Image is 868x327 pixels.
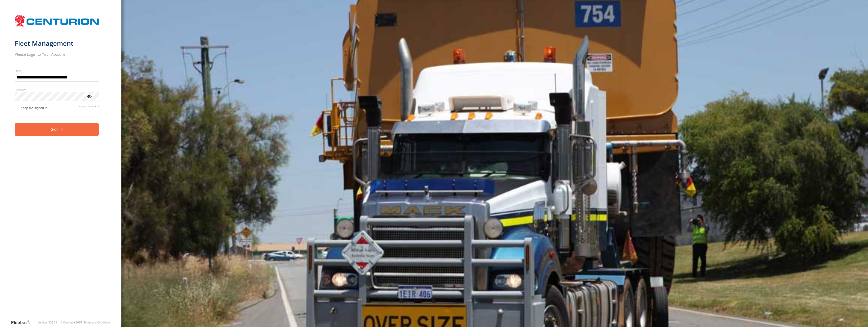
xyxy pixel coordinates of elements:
img: Centurion Transport [15,14,99,27]
label: Email [15,69,99,73]
form: main [15,12,107,319]
div: ViewPassword [86,93,92,98]
div: © Copyright 2025 - [60,321,111,324]
button: Sign in [15,123,99,136]
span: Keep me signed in [20,106,47,110]
label: Password [15,88,99,92]
input: Keep me signed in [16,106,19,109]
h1: Fleet Management [15,39,99,48]
a: Forgot password? [79,105,99,110]
a: Visit our Website [11,320,34,325]
div: Version: 305.03 [38,321,57,324]
a: Terms and Conditions [84,321,111,324]
h2: Please Login to Your Account [15,52,99,57]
